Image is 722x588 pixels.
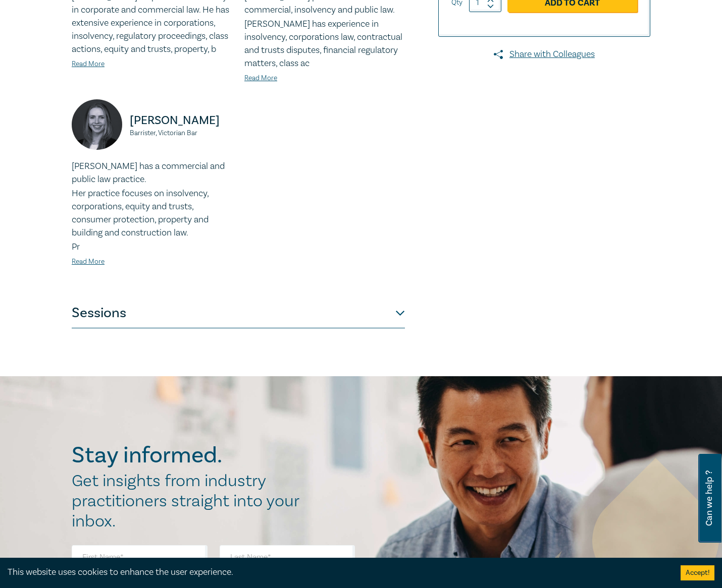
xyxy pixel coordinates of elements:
p: [PERSON_NAME] [130,112,232,129]
span: Can we help ? [704,460,714,537]
small: Barrister, Victorian Bar [130,130,232,137]
input: Last Name* [220,545,355,569]
a: Share with Colleagues [438,48,650,61]
a: Read More [72,60,105,69]
p: Pr [72,241,232,254]
p: [PERSON_NAME] has experience in insolvency, corporations law, contractual and trusts disputes, fi... [244,18,405,70]
p: Her practice focuses on insolvency, corporations, equity and trusts, consumer protection, propert... [72,187,232,240]
p: [PERSON_NAME] has a commercial and public law practice. [72,160,232,186]
h2: Get insights from industry practitioners straight into your inbox. [72,471,310,532]
a: Read More [72,257,105,266]
img: https://s3.ap-southeast-2.amazonaws.com/leo-cussen-store-production-content/Contacts/Hannah%20McI... [72,99,122,150]
button: Sessions [72,298,405,328]
input: First Name* [72,545,208,569]
a: Read More [244,74,277,83]
button: Accept cookies [681,565,714,580]
h2: Stay informed. [72,442,310,468]
div: This website uses cookies to enhance the user experience. [8,566,665,579]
